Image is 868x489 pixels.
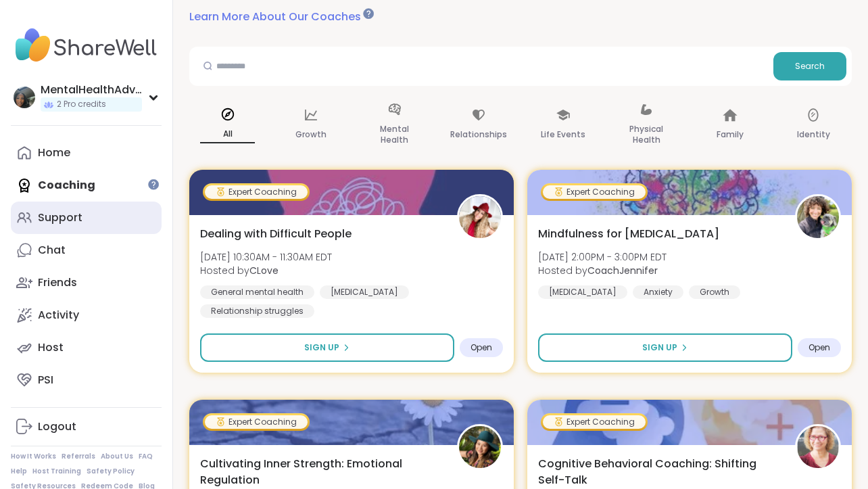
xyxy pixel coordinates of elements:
[11,467,27,476] a: Help
[38,145,70,160] div: Home
[11,364,162,396] a: PSI
[139,452,153,461] a: FAQ
[538,333,792,362] button: Sign Up
[538,250,667,264] span: [DATE] 2:00PM - 3:00PM EDT
[295,126,327,143] p: Growth
[189,9,372,25] a: Learn More About Our Coaches
[11,452,56,461] a: How It Works
[538,285,627,299] div: [MEDICAL_DATA]
[200,226,352,242] span: Dealing with Difficult People
[797,126,830,143] p: Identity
[200,250,332,264] span: [DATE] 10:30AM - 11:30AM EDT
[200,264,332,277] span: Hosted by
[11,331,162,364] a: Host
[459,196,501,238] img: CLove
[689,285,740,299] div: Growth
[538,456,780,488] span: Cognitive Behavioral Coaching: Shifting Self-Talk
[11,137,162,169] a: Home
[795,60,825,72] span: Search
[538,264,667,277] span: Hosted by
[11,234,162,266] a: Chat
[320,285,409,299] div: [MEDICAL_DATA]
[11,202,162,234] a: Support
[32,467,81,476] a: Host Training
[200,304,314,318] div: Relationship struggles
[57,99,106,110] span: 2 Pro credits
[38,210,82,225] div: Support
[538,226,719,242] span: Mindfulness for [MEDICAL_DATA]
[205,415,308,429] div: Expert Coaching
[14,87,35,108] img: MentalHealthAdvocate
[619,121,674,148] p: Physical Health
[367,121,422,148] p: Mental Health
[363,8,374,19] iframe: Spotlight
[41,83,142,97] div: MentalHealthAdvocate
[62,452,95,461] a: Referrals
[11,411,162,443] a: Logout
[200,456,442,488] span: Cultivating Inner Strength: Emotional Regulation
[148,179,159,190] iframe: Spotlight
[38,340,64,355] div: Host
[471,342,492,353] span: Open
[11,266,162,299] a: Friends
[200,333,454,362] button: Sign Up
[642,342,677,354] span: Sign Up
[249,264,279,277] b: CLove
[541,126,585,143] p: Life Events
[773,52,846,80] button: Search
[450,126,507,143] p: Relationships
[797,426,839,468] img: Fausta
[38,419,76,434] div: Logout
[304,342,339,354] span: Sign Up
[809,342,830,353] span: Open
[633,285,683,299] div: Anxiety
[543,185,646,199] div: Expert Coaching
[205,185,308,199] div: Expert Coaching
[38,243,66,258] div: Chat
[11,299,162,331] a: Activity
[200,126,255,143] p: All
[87,467,135,476] a: Safety Policy
[38,373,53,388] div: PSI
[11,22,162,69] img: ShareWell Nav Logo
[587,264,658,277] b: CoachJennifer
[459,426,501,468] img: TiffanyVL
[717,126,744,143] p: Family
[797,196,839,238] img: CoachJennifer
[101,452,133,461] a: About Us
[38,275,77,290] div: Friends
[38,308,79,323] div: Activity
[200,285,314,299] div: General mental health
[543,415,646,429] div: Expert Coaching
